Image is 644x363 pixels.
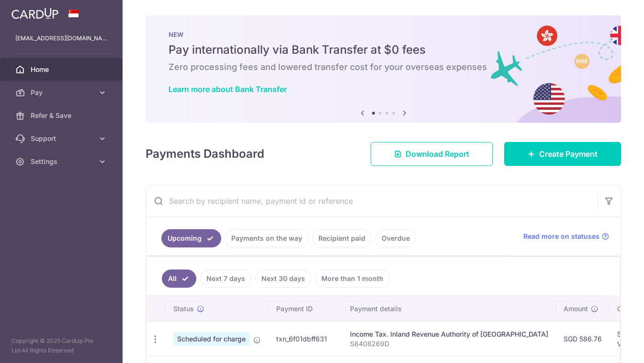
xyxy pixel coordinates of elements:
[406,148,469,160] span: Download Report
[225,229,308,247] a: Payments on the way
[169,31,598,38] p: NEW
[255,269,311,288] a: Next 30 days
[523,232,609,241] a: Read more on statuses
[269,296,342,321] th: Payment ID
[146,145,264,163] h4: Payments Dashboard
[523,232,599,241] span: Read more on statuses
[375,229,416,247] a: Overdue
[162,269,196,288] a: All
[169,42,598,58] h5: Pay internationally via Bank Transfer at $0 fees
[173,332,249,346] span: Scheduled for charge
[11,8,58,19] img: CardUp
[350,329,548,339] div: Income Tax. Inland Revenue Authority of [GEOGRAPHIC_DATA]
[31,134,94,143] span: Support
[200,269,251,288] a: Next 7 days
[161,229,221,247] a: Upcoming
[31,88,94,97] span: Pay
[371,142,493,166] a: Download Report
[15,34,107,43] p: [EMAIL_ADDRESS][DOMAIN_NAME]
[564,304,588,314] span: Amount
[173,304,194,314] span: Status
[342,296,556,321] th: Payment details
[31,65,94,74] span: Home
[146,186,598,216] input: Search by recipient name, payment id or reference
[31,157,94,166] span: Settings
[350,339,548,349] p: S8408269D
[556,321,610,356] td: SGD 586.76
[146,15,621,123] img: Bank transfer banner
[31,111,94,120] span: Refer & Save
[169,84,287,94] a: Learn more about Bank Transfer
[504,142,621,166] a: Create Payment
[169,61,598,73] h6: Zero processing fees and lowered transfer cost for your overseas expenses
[539,148,598,160] span: Create Payment
[315,269,390,288] a: More than 1 month
[269,321,342,356] td: txn_6f01dbff631
[312,229,372,247] a: Recipient paid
